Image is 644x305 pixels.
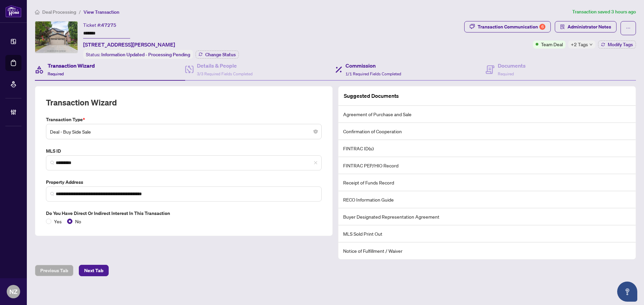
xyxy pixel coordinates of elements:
[51,218,64,225] span: Yes
[196,51,239,59] button: Change Status
[50,192,54,196] img: search_icon
[48,62,95,70] h4: Transaction Wizard
[46,116,322,123] label: Transaction Type
[50,161,54,165] img: search_icon
[338,106,636,123] li: Agreement of Purchase and Sale
[608,42,633,47] span: Modify Tags
[50,125,318,138] span: Deal - Buy Side Sale
[345,71,401,76] span: 1/1 Required Fields Completed
[541,41,563,48] span: Team Deal
[48,71,64,76] span: Required
[498,62,526,70] h4: Documents
[84,265,103,276] span: Next Tab
[79,265,109,276] button: Next Tab
[617,282,637,302] button: Open asap
[83,50,193,59] div: Status:
[314,130,318,134] span: close-circle
[205,52,236,57] span: Change Status
[555,21,616,32] button: Administrator Notes
[42,9,76,15] span: Deal Processing
[197,62,253,70] h4: Details & People
[338,174,636,191] li: Receipt of Funds Record
[35,21,77,53] img: IMG-N12319288_1.jpg
[539,24,545,30] div: 6
[338,123,636,140] li: Confirmation of Cooperation
[338,140,636,157] li: FINTRAC ID(s)
[464,21,551,32] button: Transaction Communication6
[338,191,636,208] li: RECO Information Guide
[560,24,565,29] span: solution
[344,92,399,100] article: Suggested Documents
[46,147,322,155] label: MLS ID
[338,208,636,225] li: Buyer Designated Representation Agreement
[83,41,175,49] span: [STREET_ADDRESS][PERSON_NAME]
[568,21,611,32] span: Administrator Notes
[572,8,636,16] article: Transaction saved 3 hours ago
[338,157,636,174] li: FINTRAC PEP/HIO Record
[101,52,190,58] span: Information Updated - Processing Pending
[35,265,73,276] button: Previous Tab
[571,41,588,48] span: +2 Tags
[498,71,514,76] span: Required
[338,225,636,242] li: MLS Sold Print Out
[9,287,17,296] span: NZ
[5,5,21,17] img: logo
[626,26,631,30] span: ellipsis
[478,21,545,32] div: Transaction Communication
[314,161,318,165] span: close
[338,242,636,259] li: Notice of Fulfillment / Waiver
[46,210,322,217] label: Do you have direct or indirect interest in this transaction
[35,10,40,14] span: home
[83,21,116,29] div: Ticket #:
[589,43,593,46] span: down
[72,218,84,225] span: No
[46,178,322,186] label: Property Address
[197,71,253,76] span: 3/3 Required Fields Completed
[79,8,81,16] li: /
[46,97,117,108] h2: Transaction Wizard
[101,22,116,28] span: 47275
[345,62,401,70] h4: Commission
[598,41,636,49] button: Modify Tags
[84,9,119,15] span: View Transaction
